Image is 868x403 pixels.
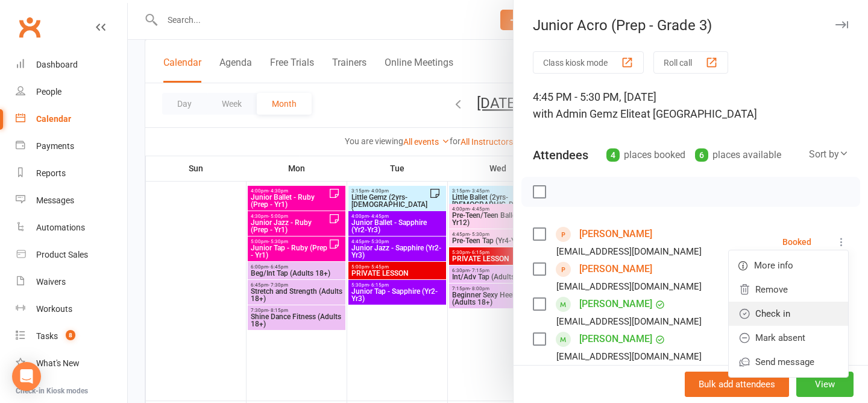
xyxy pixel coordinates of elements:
a: Remove [729,278,848,302]
a: What's New [16,350,127,377]
a: [PERSON_NAME] [579,329,652,349]
div: 4 [606,148,620,162]
button: Roll call [653,51,728,74]
div: [EMAIL_ADDRESS][DOMAIN_NAME] [556,279,702,294]
div: Calendar [36,114,71,124]
div: People [36,87,61,97]
a: Check in [729,302,848,326]
div: Open Intercom Messenger [12,362,41,391]
div: Product Sales [36,250,88,259]
button: Class kiosk mode [533,51,644,74]
button: Bulk add attendees [685,372,789,397]
a: Dashboard [16,51,127,78]
a: Messages [16,187,127,214]
div: [EMAIL_ADDRESS][DOMAIN_NAME] [556,349,702,364]
div: Reports [36,168,66,178]
div: Automations [36,223,85,232]
div: 4:45 PM - 5:30 PM, [DATE] [533,89,849,122]
button: View [796,372,854,397]
span: 8 [66,330,75,340]
div: Messages [36,195,74,205]
div: places available [695,147,781,163]
a: Waivers [16,268,127,296]
a: Workouts [16,296,127,323]
a: More info [729,253,848,278]
a: People [16,78,127,106]
a: [PERSON_NAME] [579,224,652,244]
div: What's New [36,358,80,368]
span: at [GEOGRAPHIC_DATA] [641,107,757,120]
div: Junior Acro (Prep - Grade 3) [514,17,868,34]
a: Send message [729,350,848,374]
div: Tasks [36,331,58,341]
a: Product Sales [16,241,127,268]
a: Tasks 8 [16,323,127,350]
a: [PERSON_NAME] [579,294,652,314]
a: Mark absent [729,326,848,350]
div: Workouts [36,304,72,314]
div: places booked [606,147,685,163]
a: Reports [16,160,127,187]
a: Calendar [16,106,127,133]
div: [EMAIL_ADDRESS][DOMAIN_NAME] [556,314,702,329]
span: with Admin Gemz Elite [533,107,641,120]
div: [EMAIL_ADDRESS][DOMAIN_NAME] [556,244,702,259]
div: Sort by [809,147,849,162]
div: 6 [695,148,708,162]
div: Payments [36,141,74,151]
a: Clubworx [14,12,45,42]
span: More info [754,258,793,273]
div: Booked [782,238,811,246]
a: Payments [16,133,127,160]
div: Dashboard [36,60,78,69]
a: [PERSON_NAME] [579,259,652,279]
a: Automations [16,214,127,241]
div: Waivers [36,277,66,287]
div: Attendees [533,147,588,163]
